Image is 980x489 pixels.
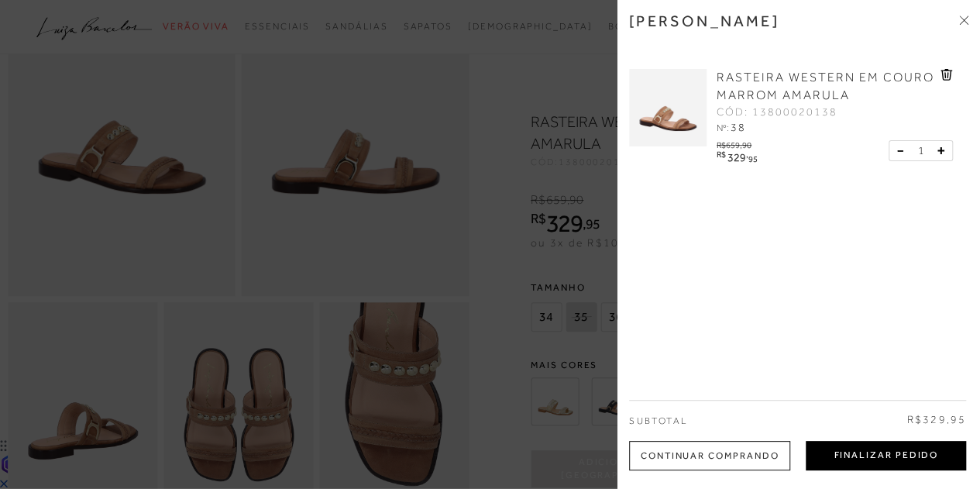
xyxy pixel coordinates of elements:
div: R$659,90 [717,136,759,150]
span: Subtotal [629,415,687,426]
span: 329 [727,151,746,164]
i: , [746,150,757,159]
span: CÓD: 13800020138 [717,105,837,120]
i: R$ [717,150,725,159]
span: 38 [731,121,746,133]
div: Continuar Comprando [629,441,790,470]
a: RASTEIRA WESTERN EM COURO MARROM AMARULA [717,69,937,105]
h3: [PERSON_NAME] [629,12,779,30]
button: Finalizar Pedido [806,441,966,470]
img: RASTEIRA WESTERN EM COURO MARROM AMARULA [629,69,707,146]
span: 95 [748,154,757,164]
span: RASTEIRA WESTERN EM COURO MARROM AMARULA [717,71,934,102]
span: Nº: [717,122,729,133]
span: R$329,95 [906,412,966,428]
span: 1 [917,143,923,159]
